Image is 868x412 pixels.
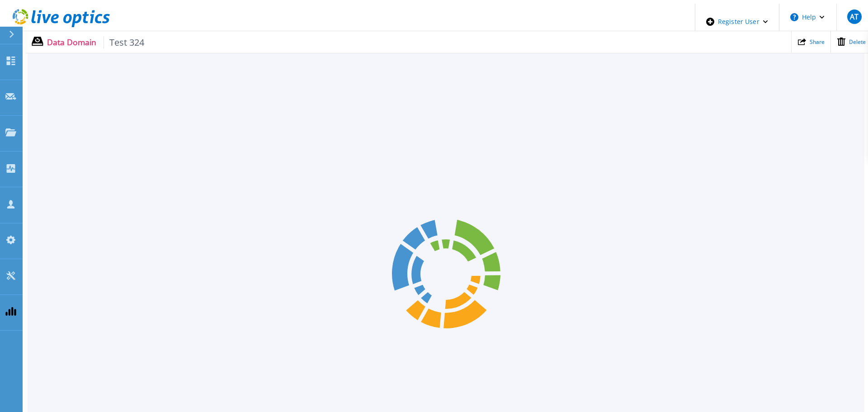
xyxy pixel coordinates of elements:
span: AT [850,13,859,20]
span: Test 324 [104,36,145,48]
button: Help [779,4,836,31]
div: Register User [695,4,779,40]
p: Data Domain [47,36,145,48]
span: Share [810,39,825,45]
span: Delete [849,39,866,45]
